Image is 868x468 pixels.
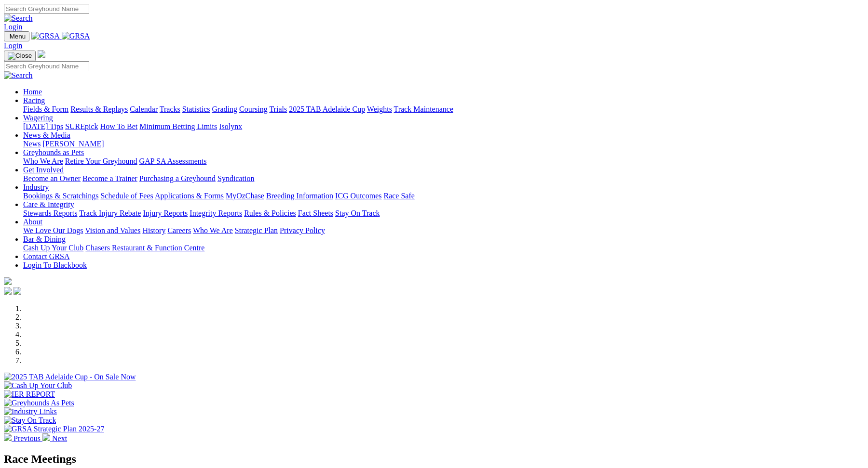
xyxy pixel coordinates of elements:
button: Toggle navigation [4,31,29,41]
a: Racing [23,96,45,104]
a: Bar & Dining [23,235,66,243]
a: Industry [23,183,49,191]
span: Menu [10,33,26,40]
a: Applications & Forms [155,192,224,200]
a: SUREpick [65,122,98,130]
a: Login [4,23,22,31]
a: Integrity Reports [190,209,242,217]
img: facebook.svg [4,287,12,295]
a: Retire Your Greyhound [65,157,137,165]
a: Contact GRSA [23,252,69,260]
a: Syndication [217,174,254,182]
div: Get Involved [23,174,864,183]
a: Injury Reports [143,209,188,217]
div: News & Media [23,140,864,148]
a: MyOzChase [226,192,264,200]
div: Racing [23,105,864,114]
h2: Race Meetings [4,453,864,466]
div: About [23,226,864,235]
a: Careers [167,226,191,234]
a: Isolynx [219,122,242,130]
a: Coursing [239,105,268,113]
a: Next [42,434,67,442]
a: Minimum Betting Limits [139,122,217,130]
a: Login [4,41,22,50]
a: Calendar [130,105,158,113]
a: Previous [4,434,42,442]
a: [PERSON_NAME] [42,140,104,148]
a: [DATE] Tips [23,122,63,130]
a: History [142,226,165,234]
a: Fields & Form [23,105,68,113]
img: Search [4,14,33,23]
a: Wagering [23,114,53,122]
img: Search [4,71,33,80]
span: Next [52,434,67,442]
a: Who We Are [23,157,63,165]
a: Privacy Policy [280,226,325,234]
a: GAP SA Assessments [139,157,207,165]
a: Weights [367,105,392,113]
a: Grading [212,105,237,113]
a: Fact Sheets [298,209,333,217]
a: ICG Outcomes [335,192,381,200]
img: Cash Up Your Club [4,381,72,390]
a: Schedule of Fees [100,192,153,200]
img: chevron-left-pager-white.svg [4,433,12,441]
a: Statistics [182,105,210,113]
a: Rules & Policies [244,209,296,217]
a: Home [23,88,42,96]
a: Become an Owner [23,174,81,182]
a: Race Safe [383,192,414,200]
a: Breeding Information [266,192,333,200]
img: IER REPORT [4,390,55,399]
img: Close [8,52,32,60]
img: GRSA [62,32,90,40]
img: GRSA [31,32,60,40]
a: Cash Up Your Club [23,244,83,252]
input: Search [4,61,89,71]
a: Strategic Plan [235,226,278,234]
a: Stewards Reports [23,209,77,217]
a: Results & Replays [70,105,128,113]
a: How To Bet [100,122,138,130]
a: Become a Trainer [82,174,137,182]
img: Greyhounds As Pets [4,399,74,407]
button: Toggle navigation [4,51,36,61]
a: Track Maintenance [394,105,453,113]
a: Login To Blackbook [23,261,87,269]
img: 2025 TAB Adelaide Cup - On Sale Now [4,373,136,381]
div: Bar & Dining [23,244,864,252]
a: Track Injury Rebate [79,209,141,217]
a: Vision and Values [85,226,140,234]
div: Wagering [23,122,864,131]
img: Industry Links [4,407,57,416]
a: Trials [269,105,287,113]
a: Purchasing a Greyhound [139,174,216,182]
a: We Love Our Dogs [23,226,83,234]
a: Who We Are [193,226,233,234]
a: Get Involved [23,166,64,174]
img: twitter.svg [14,287,21,295]
a: Chasers Restaurant & Function Centre [85,244,204,252]
img: logo-grsa-white.png [4,277,12,285]
img: Stay On Track [4,416,56,425]
a: Bookings & Scratchings [23,192,98,200]
a: About [23,218,42,226]
a: 2025 TAB Adelaide Cup [289,105,365,113]
a: Tracks [160,105,180,113]
a: Care & Integrity [23,200,74,208]
a: Greyhounds as Pets [23,148,84,156]
input: Search [4,4,89,14]
div: Greyhounds as Pets [23,157,864,166]
img: chevron-right-pager-white.svg [42,433,50,441]
div: Industry [23,192,864,200]
img: GRSA Strategic Plan 2025-27 [4,425,104,433]
div: Care & Integrity [23,209,864,218]
a: Stay On Track [335,209,380,217]
img: logo-grsa-white.png [38,50,45,58]
a: News & Media [23,131,70,139]
a: News [23,140,41,148]
span: Previous [14,434,41,442]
